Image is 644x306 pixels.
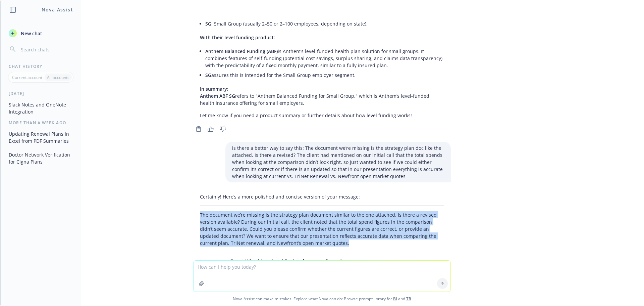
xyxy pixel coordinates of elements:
p: Let me know if you'd like this tailored further for a specific audience or tone! [200,258,444,265]
input: Search chats [19,45,73,54]
h1: Nova Assist [42,6,73,13]
p: All accounts [47,75,69,80]
a: BI [393,296,397,302]
a: TR [406,296,411,302]
svg: Copy to clipboard [196,126,202,132]
button: New chat [6,27,75,39]
span: In summary: [200,86,228,92]
span: Anthem ABF SG [200,93,235,99]
p: Current account [12,75,42,80]
p: The document we’re missing is the strategy plan document similar to the one attached. Is there a ... [200,211,444,247]
div: More than a week ago [1,120,81,126]
span: SG [205,72,211,78]
span: Anthem Balanced Funding (ABF) [205,48,278,54]
div: Chat History [1,63,81,69]
button: Slack Notes and OneNote Integration [6,99,75,117]
p: is there a better way to say this: The document we’re missing is the strategy plan doc like the a... [232,144,444,180]
p: Certainly! Here’s a more polished and concise version of your message: [200,193,444,200]
button: Updating Renewal Plans in Excel from PDF Summaries [6,128,75,146]
span: New chat [19,30,42,37]
p: refers to "Anthem Balanced Funding for Small Group," which is Anthem’s level-funded health insura... [200,85,444,106]
button: Doctor Network Verification for Cigna Plans [6,149,75,167]
span: With their level funding product: [200,34,275,41]
li: : Small Group (usually 2–50 or 2–100 employees, depending on state). [205,19,444,29]
div: [DATE] [1,91,81,96]
li: assures this is intended for the Small Group employer segment. [205,70,444,80]
li: is Anthem’s level-funded health plan solution for small groups. It combines features of self-fund... [205,46,444,70]
span: Nova Assist can make mistakes. Explore what Nova can do: Browse prompt library for and [3,292,641,306]
button: Thumbs down [217,124,228,134]
p: Let me know if you need a product summary or further details about how level funding works! [200,112,444,119]
span: SG [205,20,211,27]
